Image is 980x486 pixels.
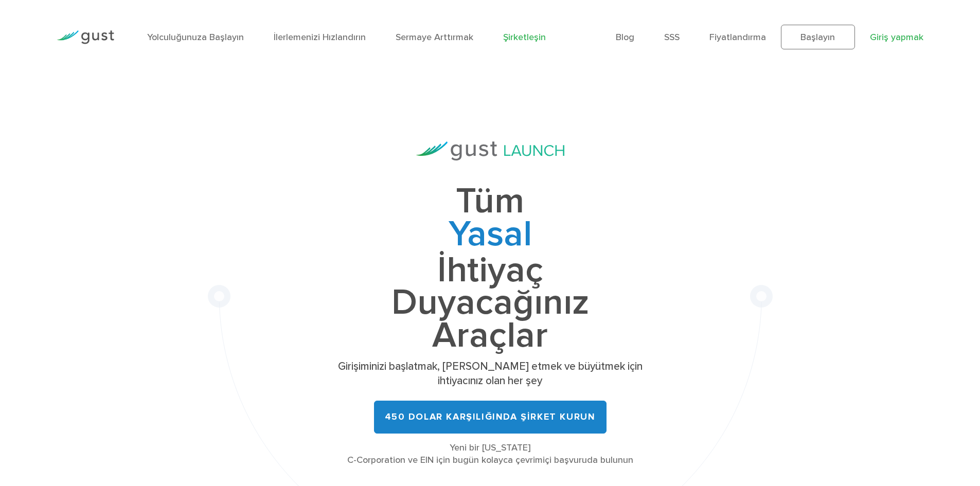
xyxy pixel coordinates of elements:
a: SSS [664,32,680,43]
a: Yolculuğunuza Başlayın [147,32,244,43]
a: Blog [616,32,634,43]
a: Başlayın [781,25,855,49]
font: İhtiyaç Duyacağınız Araçlar [391,248,589,357]
a: Sermaye Arttırmak [396,32,473,43]
font: Başlayın [800,32,835,43]
font: C-Corporation ve EIN için bugün kolayca çevrimiçi başvuruda bulunun [347,455,633,465]
a: Fiyatlandırma [709,32,766,43]
a: İlerlemenizi Hızlandırın [274,32,366,43]
a: Giriş yapmak [870,32,923,43]
img: Gust Lansman Logosu [416,141,564,160]
img: Gust Logo [57,30,114,44]
font: Tüm [456,179,524,223]
font: Şapka Tablosu [373,248,608,292]
a: Şirketleşin [503,32,546,43]
font: Girişiminizi başlatmak, [PERSON_NAME] etmek ve büyütmek için ihtiyacınız olan her şey [338,360,643,387]
font: Yeni bir [US_STATE] [450,442,530,453]
font: Yasal [449,212,532,256]
a: 450 Dolar Karşılığında Şirket Kurun [374,401,607,434]
font: 450 Dolar Karşılığında Şirket Kurun [385,411,596,422]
